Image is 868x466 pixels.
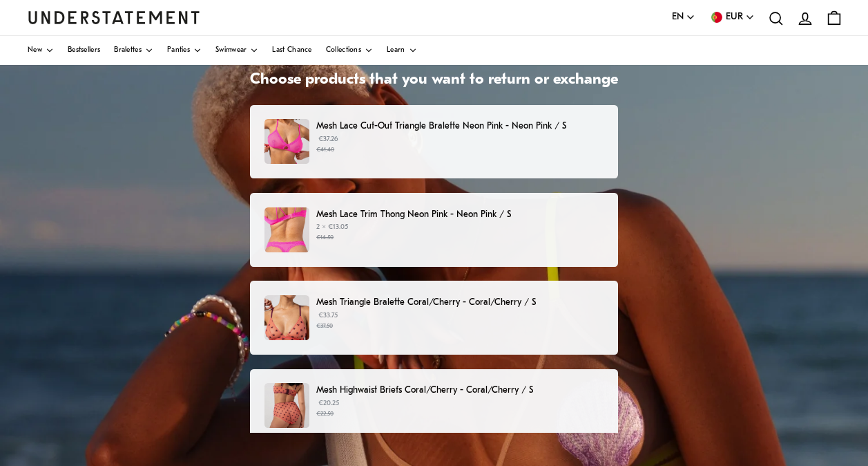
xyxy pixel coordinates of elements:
a: Learn [387,36,417,65]
span: Last Chance [272,47,311,54]
p: €37.26 [316,134,604,155]
p: €33.75 [316,310,604,331]
a: Panties [167,36,202,65]
h1: Choose products that you want to return or exchange [250,71,618,91]
strike: €37.50 [316,323,333,329]
a: Swimwear [215,36,258,65]
p: 2 × €13.05 [316,222,604,243]
span: Collections [326,47,361,54]
span: EN [672,10,684,25]
span: EUR [726,10,743,25]
span: Bralettes [114,47,142,54]
a: Understatement Homepage [28,11,200,24]
a: New [28,36,54,65]
img: NMLT-BRA-016-1.jpg [264,119,309,164]
button: EN [672,10,695,25]
p: €20.25 [316,398,604,419]
img: CCME-BRA-004_1.jpg [264,295,309,340]
img: NMLT-STR-004-6.jpg [264,207,309,252]
p: Mesh Triangle Bralette Coral/Cherry - Coral/Cherry / S [316,295,604,310]
strike: €14.50 [316,234,334,241]
a: Collections [326,36,373,65]
span: Bestsellers [68,47,100,54]
button: EUR [709,10,755,25]
p: Mesh Highwaist Briefs Coral/Cherry - Coral/Cherry / S [316,383,604,398]
span: New [28,47,42,54]
a: Bestsellers [68,36,100,65]
span: Panties [167,47,190,54]
a: Bralettes [114,36,153,65]
a: Last Chance [272,36,311,65]
span: Swimwear [215,47,247,54]
strike: €41.40 [316,147,334,153]
img: 208_81a4637c-b474-4a1b-9baa-3e23b6561bf7.jpg [264,383,309,428]
p: Mesh Lace Trim Thong Neon Pink - Neon Pink / S [316,207,604,222]
span: Learn [387,47,405,54]
p: Mesh Lace Cut-Out Triangle Bralette Neon Pink - Neon Pink / S [316,119,604,133]
strike: €22.50 [316,411,334,417]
